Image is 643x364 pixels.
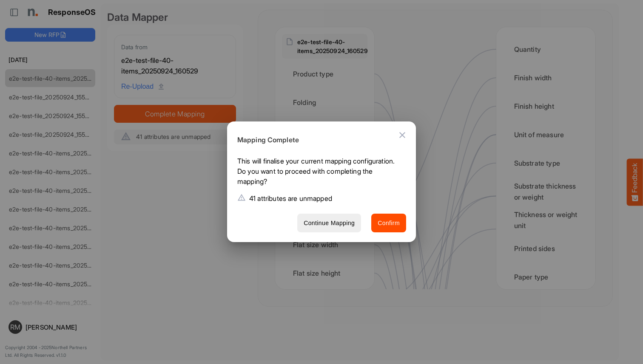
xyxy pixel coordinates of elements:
[371,214,406,233] button: Confirm
[392,125,413,145] button: Close dialog
[237,156,399,190] p: This will finalise your current mapping configuration. Do you want to proceed with completing the...
[237,135,399,146] h6: Mapping Complete
[378,218,400,229] span: Confirm
[304,218,355,229] span: Continue Mapping
[249,193,332,203] p: 41 attributes are unmapped
[297,214,361,233] button: Continue Mapping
